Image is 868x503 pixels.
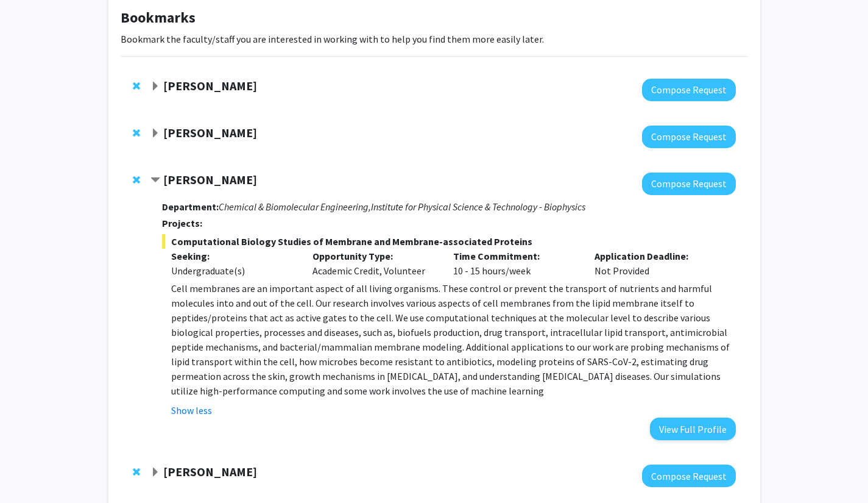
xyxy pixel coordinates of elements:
[642,465,736,487] button: Compose Request to Sindhuja Vaddeboina
[162,201,219,213] strong: Department:
[133,128,140,138] span: Remove Magaly Toro from bookmarks
[595,249,718,263] p: Application Deadline:
[163,78,257,93] strong: [PERSON_NAME]
[642,126,736,148] button: Compose Request to Magaly Toro
[150,129,160,138] span: Expand Magaly Toro Bookmark
[650,418,736,440] button: View Full Profile
[121,9,748,27] h1: Bookmarks
[133,175,140,185] span: Remove Jeffery Klauda from bookmarks
[642,79,736,101] button: Compose Request to Leah Dodson
[453,249,576,263] p: Time Commitment:
[171,249,294,263] p: Seeking:
[9,448,52,494] iframe: Chat
[642,173,736,195] button: Compose Request to Jeffery Klauda
[303,249,445,278] div: Academic Credit, Volunteer
[150,176,160,185] span: Contract Jeffery Klauda Bookmark
[121,32,748,46] p: Bookmark the faculty/staff you are interested in working with to help you find them more easily l...
[133,467,140,477] span: Remove Sindhuja Vaddeboina from bookmarks
[444,249,585,278] div: 10 - 15 hours/week
[371,201,585,213] i: Institute for Physical Science & Technology - Biophysics
[163,464,257,479] strong: [PERSON_NAME]
[163,125,257,140] strong: [PERSON_NAME]
[312,249,436,263] p: Opportunity Type:
[171,403,212,418] button: Show less
[162,234,735,249] span: Computational Biology Studies of Membrane and Membrane-associated Proteins
[162,217,202,229] strong: Projects:
[585,249,727,278] div: Not Provided
[171,263,294,278] div: Undergraduate(s)
[171,281,735,398] p: Cell membranes are an important aspect of all living organisms. These control or prevent the tran...
[163,172,257,187] strong: [PERSON_NAME]
[133,81,140,91] span: Remove Leah Dodson from bookmarks
[150,468,160,477] span: Expand Sindhuja Vaddeboina Bookmark
[219,201,371,213] i: Chemical & Biomolecular Engineering,
[150,82,160,91] span: Expand Leah Dodson Bookmark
